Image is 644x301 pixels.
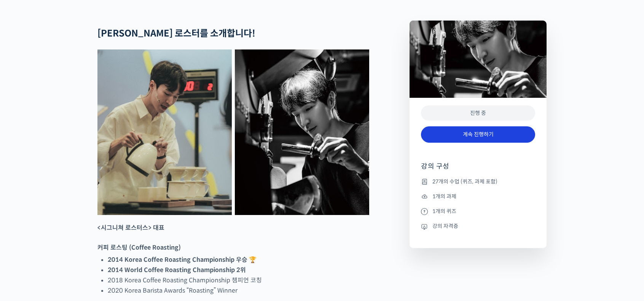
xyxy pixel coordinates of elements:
div: 진행 중 [421,105,535,121]
li: 강의 자격증 [421,222,535,231]
strong: <시그니쳐 로스터스> 대표 [97,224,164,232]
a: 홈 [2,238,50,257]
span: 대화 [70,250,79,256]
li: 2020 Korea Barista Awards “Roasting” Winner [108,285,369,296]
strong: 커피 로스팅 (Coffee Roasting) [97,244,181,252]
h4: 강의 구성 [421,162,535,177]
li: 27개의 수업 (퀴즈, 과제 포함) [421,177,535,186]
span: 설정 [118,249,127,255]
a: 계속 진행하기 [421,126,535,143]
li: 1개의 퀴즈 [421,207,535,216]
li: 1개의 과제 [421,192,535,201]
a: 대화 [50,238,98,257]
a: 설정 [98,238,146,257]
span: 홈 [24,249,29,255]
li: 2018 Korea Coffee Roasting Championship 챔피언 코칭 [108,275,369,285]
strong: 2014 Korea Coffee Roasting Championship 우승 🏆 [108,256,257,264]
strong: 2014 World Coffee Roasting Championship 2위 [108,266,246,274]
h2: [PERSON_NAME] 로스터를 소개합니다! [97,28,369,39]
